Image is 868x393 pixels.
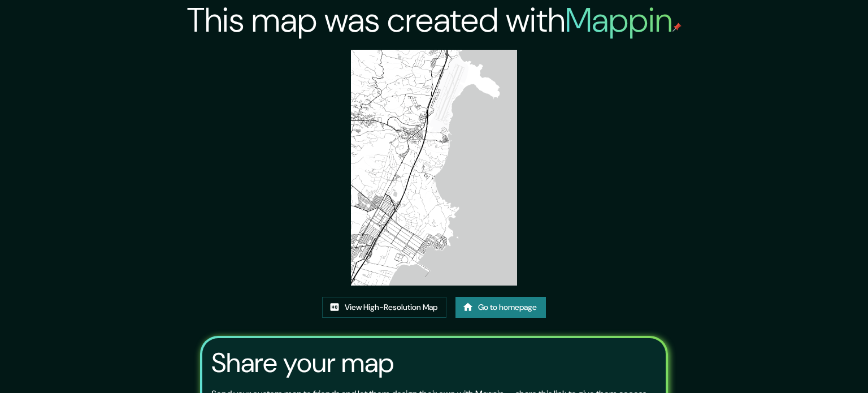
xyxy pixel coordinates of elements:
a: View High-Resolution Map [322,297,446,318]
h3: Share your map [211,347,394,379]
img: mappin-pin [672,23,682,32]
a: Go to homepage [455,297,546,318]
img: created-map [351,50,518,286]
